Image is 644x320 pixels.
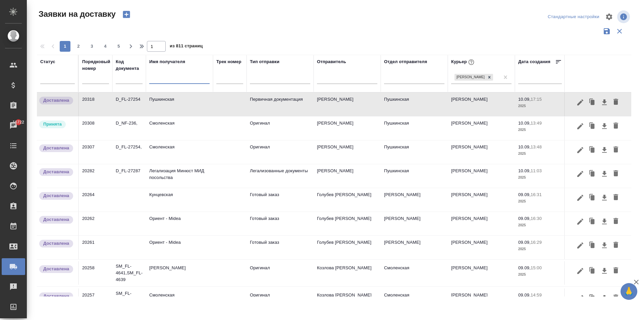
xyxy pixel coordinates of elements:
[518,150,562,157] p: 2025
[43,121,62,128] p: Принята
[146,93,213,116] td: Пушкинская
[39,96,75,105] div: Документы доставлены, фактическая дата доставки проставиться автоматически
[610,96,622,109] button: Удалить
[531,192,542,197] p: 16:31
[146,164,213,188] td: Легализация Минюст МИД посольства
[448,236,515,259] td: [PERSON_NAME]
[599,120,610,133] button: Скачать
[314,188,381,212] td: Голубев [PERSON_NAME]
[599,292,610,305] button: Скачать
[586,215,599,228] button: Клонировать
[448,164,515,188] td: [PERSON_NAME]
[575,168,586,180] button: Редактировать
[448,117,515,140] td: [PERSON_NAME]
[586,144,599,156] button: Клонировать
[518,246,562,253] p: 2025
[599,265,610,277] button: Скачать
[531,216,542,221] p: 16:30
[599,191,610,204] button: Скачать
[247,93,314,116] td: Первичная документация
[43,97,69,104] p: Доставлена
[610,168,622,180] button: Удалить
[149,58,185,65] div: Имя получателя
[454,74,486,81] div: [PERSON_NAME]
[39,168,75,177] div: Документы доставлены, фактическая дата доставки проставиться автоматически
[531,292,542,298] p: 14:59
[247,117,314,140] td: Оригинал
[448,93,515,116] td: [PERSON_NAME]
[314,164,381,188] td: [PERSON_NAME]
[451,58,476,66] div: Курьер
[146,288,213,312] td: Смоленская
[39,239,75,248] div: Документы доставлены, фактическая дата доставки проставиться автоматически
[518,192,531,197] p: 09.09,
[531,265,542,270] p: 15:00
[467,58,476,66] button: При выборе курьера статус заявки автоматически поменяется на «Принята»
[112,287,146,314] td: SM_FL-4641,SM_FL-4639
[314,261,381,285] td: Козлова [PERSON_NAME]
[314,236,381,259] td: Голубев [PERSON_NAME]
[118,9,135,20] button: Создать
[575,265,586,277] button: Редактировать
[518,58,550,65] div: Дата создания
[43,169,69,175] p: Доставлена
[247,236,314,259] td: Готовый заказ
[116,58,143,72] div: Код документа
[79,117,112,140] td: 20308
[381,93,448,116] td: Пушкинская
[586,168,599,180] button: Клонировать
[9,119,28,126] span: 16722
[518,198,562,205] p: 2025
[518,168,531,173] p: 10.09,
[575,120,586,133] button: Редактировать
[314,93,381,116] td: [PERSON_NAME]
[518,271,562,278] p: 2025
[43,145,69,151] p: Доставлена
[39,215,75,224] div: Документы доставлены, фактическая дата доставки проставиться автоматически
[518,216,531,221] p: 09.09,
[43,240,69,247] p: Доставлена
[448,140,515,164] td: [PERSON_NAME]
[518,97,531,102] p: 10.09,
[82,58,110,72] div: Порядковый номер
[599,144,610,156] button: Скачать
[170,42,203,52] span: из 811 страниц
[250,58,279,65] div: Тип отправки
[40,58,55,65] div: Статус
[381,164,448,188] td: Пушкинская
[610,239,622,252] button: Удалить
[39,265,75,274] div: Документы доставлены, фактическая дата доставки проставиться автоматически
[247,140,314,164] td: Оригинал
[448,288,515,312] td: [PERSON_NAME]
[448,261,515,285] td: [PERSON_NAME]
[247,288,314,312] td: Оригинал
[113,41,124,52] button: 5
[531,97,542,102] p: 17:15
[518,240,531,245] p: 09.09,
[381,188,448,212] td: [PERSON_NAME]
[531,144,542,149] p: 13:48
[43,293,69,300] p: Доставлена
[531,240,542,245] p: 16:29
[518,121,531,126] p: 10.09,
[610,265,622,277] button: Удалить
[314,212,381,235] td: Голубев [PERSON_NAME]
[546,12,601,22] div: split button
[454,73,494,82] div: Иванова Евгения
[610,120,622,133] button: Удалить
[79,93,112,116] td: 20318
[518,103,562,109] p: 2025
[586,96,599,109] button: Клонировать
[575,292,586,305] button: Редактировать
[73,43,84,50] span: 2
[43,266,69,272] p: Доставлена
[146,188,213,212] td: Кунцевская
[381,117,448,140] td: Пушкинская
[2,117,25,134] a: 16722
[314,117,381,140] td: [PERSON_NAME]
[314,288,381,312] td: Козлова [PERSON_NAME]
[37,9,116,19] span: Заявки на доставку
[610,292,622,305] button: Удалить
[613,25,626,38] button: Сбросить фильтры
[87,43,97,50] span: 3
